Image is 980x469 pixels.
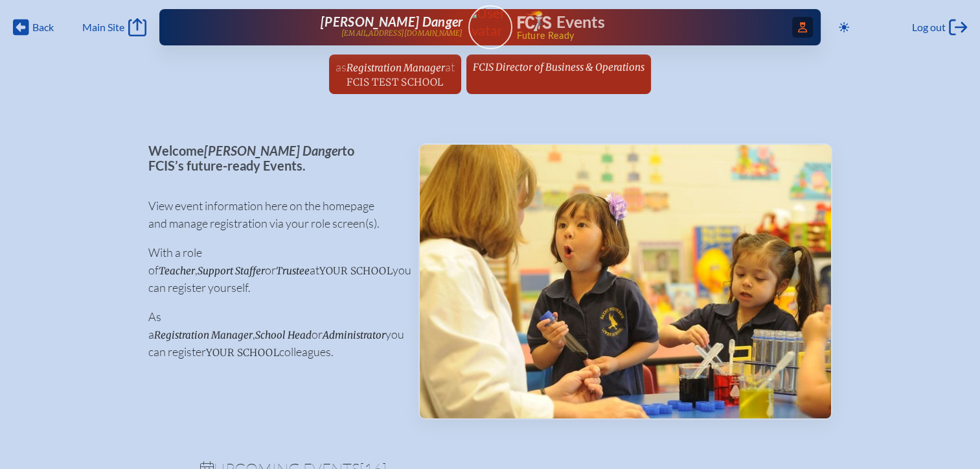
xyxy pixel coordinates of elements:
[468,5,512,49] a: User Avatar
[276,265,310,277] span: Trustee
[148,308,398,361] p: As a , or you can register colleagues.
[319,265,393,277] span: your school
[204,143,342,158] span: [PERSON_NAME] Danger
[148,143,398,173] p: Welcome to FCIS’s future-ready Events.
[330,54,460,94] a: asRegistration ManageratFCIS Test School
[159,265,195,277] span: Teacher
[468,54,650,79] a: FCIS Director of Business & Operations
[473,61,644,73] span: FCIS Director of Business & Operations
[148,197,398,232] p: View event information here on the homepage and manage registration via your role screen(s).
[518,10,780,40] div: FCIS Events — Future ready
[516,31,779,40] span: Future Ready
[347,76,443,88] span: FCIS Test School
[462,5,518,39] img: User Avatar
[201,14,463,40] a: [PERSON_NAME] Danger[EMAIL_ADDRESS][DOMAIN_NAME]
[82,21,124,34] span: Main Site
[82,18,146,36] a: Main Site
[420,145,831,418] img: Events
[323,329,385,341] span: Administrator
[32,21,54,34] span: Back
[148,244,398,296] p: With a role of , or at you can register yourself.
[347,62,445,74] span: Registration Manager
[255,329,312,341] span: School Head
[912,21,946,34] span: Log out
[154,329,253,341] span: Registration Manager
[336,60,347,74] span: as
[445,60,455,74] span: at
[198,265,265,277] span: Support Staffer
[321,14,462,29] span: [PERSON_NAME] Danger
[341,29,463,38] p: [EMAIL_ADDRESS][DOMAIN_NAME]
[206,346,279,359] span: your school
